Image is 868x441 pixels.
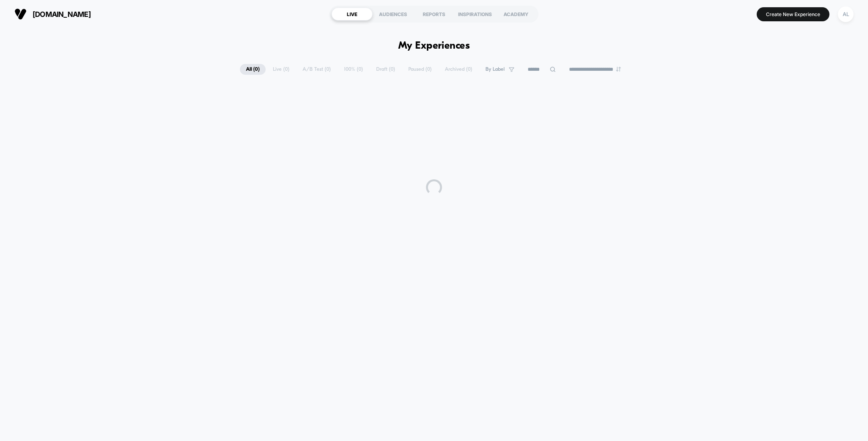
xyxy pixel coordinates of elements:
h1: My Experiences [398,40,470,52]
div: REPORTS [414,8,454,21]
button: AL [835,6,856,23]
div: AL [838,6,854,22]
button: Create New Experience [757,7,829,21]
span: All ( 0 ) [240,64,266,75]
div: INSPIRATIONS [454,8,495,21]
div: ACADEMY [495,8,536,21]
img: end [616,67,621,72]
span: [DOMAIN_NAME] [33,10,91,18]
img: Visually logo [14,8,27,20]
span: By Label [485,66,505,72]
div: LIVE [332,8,373,21]
button: [DOMAIN_NAME] [12,8,93,21]
div: AUDIENCES [373,8,414,21]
